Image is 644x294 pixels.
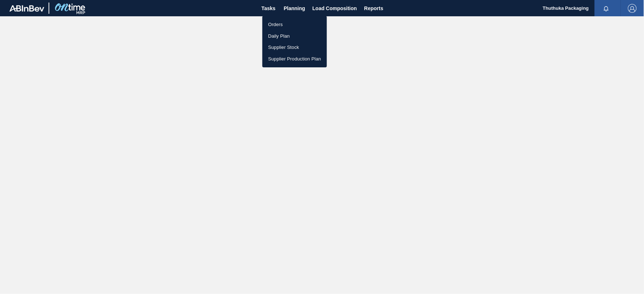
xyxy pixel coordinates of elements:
[262,30,327,42] a: Daily Plan
[262,53,327,65] a: Supplier Production Plan
[262,42,327,53] a: Supplier Stock
[262,19,327,30] a: Orders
